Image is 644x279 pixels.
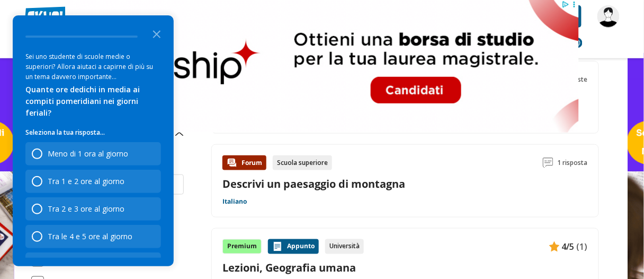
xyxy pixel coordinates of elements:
img: Appunti contenuto [549,241,560,252]
div: Sei uno studente di scuole medie o superiori? Allora aiutaci a capirne di più su un tema davvero ... [25,51,161,82]
span: 4/5 [562,240,575,254]
div: Tra 2 e 3 ore al giorno [25,197,161,221]
div: Scuola superiore [273,155,332,170]
a: Descrivi un paesaggio di montagna [222,177,405,191]
div: Survey [13,15,174,266]
img: nigiloya [597,5,620,28]
p: Seleziona la tua risposta... [25,127,161,138]
div: Appunto [268,239,319,254]
div: Più di 5 ore al giorno [25,252,161,276]
span: 1 risposta [558,155,588,170]
a: Lezioni, Geografia umana [222,260,588,275]
div: Meno di 1 ora al giorno [25,142,161,165]
div: Tra 1 e 2 ore al giorno [48,176,124,186]
div: Tra le 4 e 5 ore al giorno [25,225,161,248]
div: Tra 1 e 2 ore al giorno [25,170,161,193]
img: Forum contenuto [227,158,237,168]
div: Tra le 4 e 5 ore al giorno [48,231,132,241]
div: Forum [222,155,266,170]
div: Meno di 1 ora al giorno [48,149,128,159]
div: Università [325,239,364,254]
button: Close the survey [146,23,167,44]
img: Appunti contenuto [272,241,283,252]
a: Italiano [222,197,247,206]
div: Tra 2 e 3 ore al giorno [48,204,124,214]
img: Commenti lettura [543,158,553,168]
div: Premium [222,239,262,254]
span: (1) [577,240,588,254]
div: Quante ore dedichi in media ai compiti pomeridiani nei giorni feriali? [25,84,161,119]
img: Apri e chiudi sezione [175,132,184,136]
